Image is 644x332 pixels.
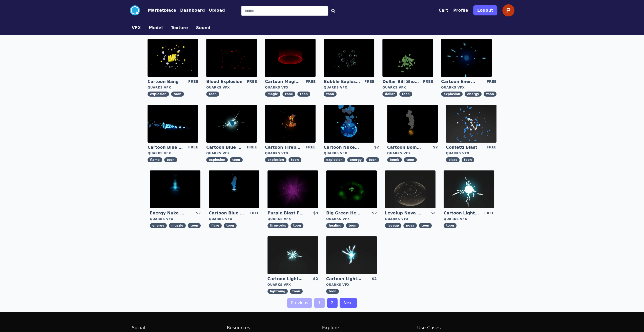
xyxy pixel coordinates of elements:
[148,151,198,155] div: Quarks VFX
[444,170,494,208] img: imgAlt
[148,92,169,97] span: explosion
[288,157,301,162] span: toon
[267,236,318,274] img: imgAlt
[206,145,243,150] a: Cartoon Blue Gas Explosion
[327,298,338,308] a: 2
[382,85,433,90] div: Quarks VFX
[404,157,417,162] span: toon
[340,298,357,308] a: Next
[150,210,186,216] a: Energy Nuke Muzzle Flash
[206,92,219,97] span: toon
[164,157,177,162] span: toon
[366,157,379,162] span: toon
[265,79,301,84] a: Cartoon Magic Zone
[148,145,184,150] a: Cartoon Blue Flamethrower
[140,7,176,13] a: Marketplace
[180,7,205,13] button: Dashboard
[297,92,310,97] span: toon
[473,5,497,15] button: Logout
[446,105,496,143] img: imgAlt
[209,217,259,221] div: Quarks VFX
[267,170,318,208] img: imgAlt
[209,7,225,13] button: Upload
[382,39,433,77] img: imgAlt
[324,105,374,143] img: imgAlt
[176,7,205,13] a: Dashboard
[148,79,184,84] a: Cartoon Bang
[150,170,200,208] img: imgAlt
[387,145,424,150] a: Cartoon Bomb Fuse
[128,25,145,31] a: VFX
[265,39,316,77] img: imgAlt
[150,223,167,228] span: energy
[265,157,286,162] span: explosion
[188,223,201,228] span: toon
[385,223,401,228] span: leveup
[453,7,468,13] button: Profile
[399,92,412,97] span: toon
[148,105,198,143] img: imgAlt
[148,7,176,13] button: Marketplace
[486,79,496,84] div: FREE
[324,85,374,90] div: Quarks VFX
[326,217,377,221] div: Quarks VFX
[209,170,259,208] img: imgAlt
[423,79,433,84] div: FREE
[196,25,211,31] button: Sound
[265,85,316,90] div: Quarks VFX
[306,145,316,150] div: FREE
[148,85,198,90] div: Quarks VFX
[267,283,318,287] div: Quarks VFX
[372,210,377,216] div: $2
[188,79,198,84] div: FREE
[230,157,243,162] span: toon
[314,298,325,308] a: 1
[324,157,345,162] span: explosion
[326,276,363,282] a: Cartoon Lightning Ball with Bloom
[265,92,280,97] span: magic
[148,39,198,77] img: imgAlt
[484,92,496,97] span: toon
[247,79,257,84] div: FREE
[206,157,228,162] span: explosion
[150,217,201,221] div: Quarks VFX
[267,223,288,228] span: fireworks
[171,25,188,31] button: Texture
[313,210,318,216] div: $3
[484,210,494,216] div: FREE
[313,276,318,282] div: $2
[267,217,318,221] div: Quarks VFX
[324,39,374,77] img: imgAlt
[326,170,377,208] img: imgAlt
[171,92,184,97] span: toon
[417,324,512,331] h2: Use Cases
[324,79,360,84] a: Bubble Explosion
[382,79,419,84] a: Dollar Bill Shower
[324,145,360,150] a: Cartoon Nuke Energy Explosion
[149,25,163,31] button: Model
[206,79,243,84] a: Blood Explosion
[132,25,141,31] button: VFX
[439,7,448,13] button: Cart
[306,79,316,84] div: FREE
[382,92,397,97] span: dollar
[206,105,257,143] img: imgAlt
[465,92,482,97] span: energy
[206,151,257,155] div: Quarks VFX
[387,105,438,143] img: imgAlt
[364,79,374,84] div: FREE
[132,324,227,331] h2: Social
[462,157,474,162] span: toon
[326,236,377,274] img: imgAlt
[374,145,379,150] div: $2
[267,210,304,216] a: Purple Blast Fireworks
[188,145,198,150] div: FREE
[441,39,492,77] img: imgAlt
[346,223,359,228] span: toon
[287,298,312,308] a: Previous
[167,25,192,31] a: Texture
[502,4,514,16] img: profile
[385,210,421,216] a: Levelup Nova Effect
[473,3,497,17] a: Logout
[290,223,303,228] span: toon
